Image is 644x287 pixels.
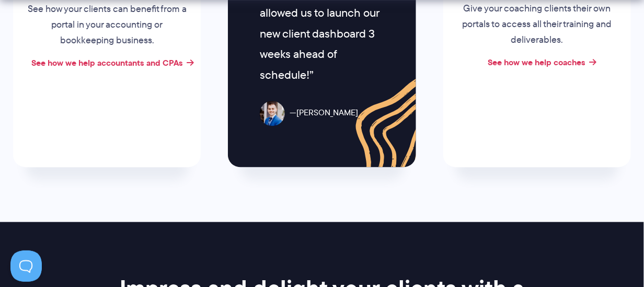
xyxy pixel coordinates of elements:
iframe: Toggle Customer Support [10,250,42,282]
p: See how your clients can benefit from a portal in your accounting or bookkeeping business. [28,2,187,49]
p: Give your coaching clients their own portals to access all their training and deliverables. [457,1,616,48]
span: [PERSON_NAME] [290,106,358,121]
a: See how we help coaches [488,56,586,68]
a: See how we help accountants and CPAs [31,56,183,69]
